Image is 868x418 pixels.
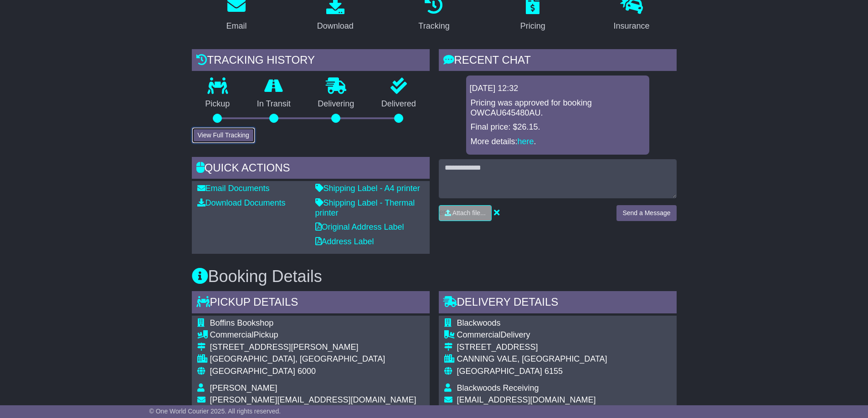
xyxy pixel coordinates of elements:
span: Commercial [210,330,254,339]
a: here [518,137,534,146]
div: CANNING VALE, [GEOGRAPHIC_DATA] [457,354,607,364]
a: Address Label [315,237,374,246]
div: Download [317,20,354,32]
div: Insurance [614,20,650,32]
div: Pricing [520,20,545,32]
div: RECENT CHAT [439,49,677,74]
p: Delivered [368,99,430,109]
a: Shipping Label - Thermal printer [315,198,415,217]
button: View Full Tracking [192,127,255,143]
a: Shipping Label - A4 printer [315,184,420,193]
div: [STREET_ADDRESS] [457,342,607,353]
p: In Transit [243,99,304,109]
p: Pricing was approved for booking OWCAU645480AU. [471,98,645,118]
span: [PERSON_NAME][EMAIL_ADDRESS][DOMAIN_NAME] [210,395,416,404]
span: Commercial [457,330,501,339]
p: More details: . [471,137,645,147]
p: Delivering [304,99,368,109]
span: 6155 [544,367,563,376]
h3: Booking Details [192,267,677,286]
p: Pickup [192,99,244,109]
div: Delivery [457,330,607,340]
span: Blackwoods Receiving [457,383,539,393]
p: Final price: $26.15. [471,122,645,132]
span: © One World Courier 2025. All rights reserved. [149,408,281,415]
span: [GEOGRAPHIC_DATA] [210,367,295,376]
span: Boffins Bookshop [210,318,274,327]
div: Pickup Details [192,291,430,316]
div: Tracking [418,20,449,32]
a: Original Address Label [315,222,404,232]
div: Delivery Details [439,291,677,316]
span: [PERSON_NAME] [210,383,277,393]
div: Pickup [210,330,416,340]
span: 6000 [298,367,316,376]
a: Download Documents [197,198,286,207]
div: [DATE] 12:32 [470,84,646,94]
span: [GEOGRAPHIC_DATA] [457,367,542,376]
div: Quick Actions [192,157,430,181]
button: Send a Message [616,205,676,221]
span: [EMAIL_ADDRESS][DOMAIN_NAME] [457,395,596,404]
div: Email [226,20,247,32]
span: Blackwoods [457,318,501,327]
div: [STREET_ADDRESS][PERSON_NAME] [210,342,416,353]
div: Tracking history [192,49,430,74]
a: Email Documents [197,184,270,193]
div: [GEOGRAPHIC_DATA], [GEOGRAPHIC_DATA] [210,354,416,364]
